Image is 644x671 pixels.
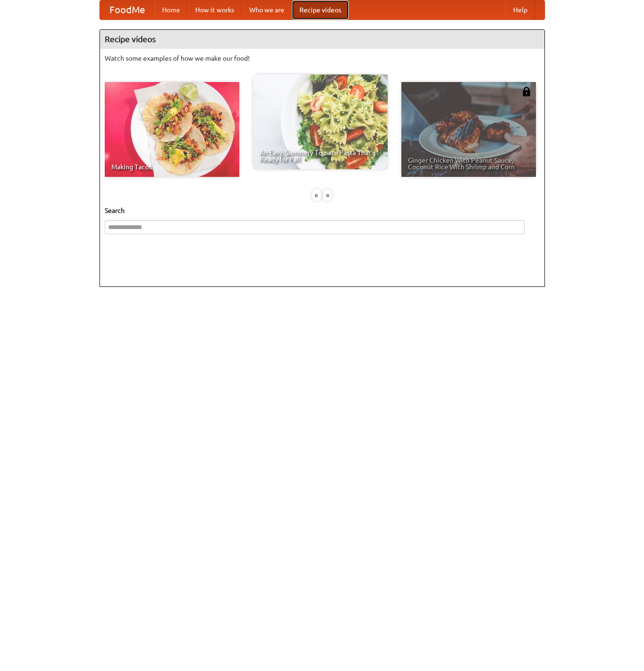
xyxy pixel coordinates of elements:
a: Recipe videos [292,0,349,19]
a: Making Tacos [105,82,239,177]
h4: Recipe videos [100,30,544,49]
a: FoodMe [100,0,154,19]
div: » [323,189,332,201]
img: 483408.png [522,87,531,96]
h5: Search [105,206,540,215]
a: How it works [188,0,242,19]
a: Home [154,0,188,19]
a: Who we are [242,0,292,19]
span: An Easy, Summery Tomato Pasta That's Ready for Fall [260,149,381,163]
span: Making Tacos [111,164,233,170]
p: Watch some examples of how we make our food! [105,54,540,63]
a: An Easy, Summery Tomato Pasta That's Ready for Fall [253,74,388,169]
a: Help [506,0,535,19]
div: « [312,189,321,201]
